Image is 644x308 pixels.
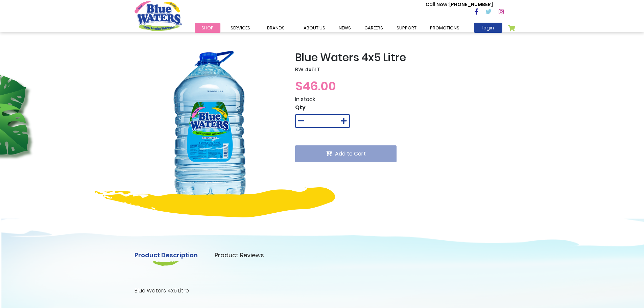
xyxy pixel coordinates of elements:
a: store logo [135,1,182,31]
span: Qty [295,103,306,111]
a: Product Reviews [215,251,264,260]
h2: Blue Waters 4x5 Litre [295,51,510,64]
a: login [474,23,502,33]
a: support [390,23,423,33]
img: Blue_Waters_4x5_Litre_1_5.png [135,51,285,202]
span: Shop [201,25,214,31]
a: careers [358,23,390,33]
p: [PHONE_NUMBER] [426,1,493,8]
span: Services [231,25,250,31]
span: Call Now : [426,1,449,8]
img: yellow-design.png [95,187,335,217]
p: Blue Waters 4x5 Litre [135,287,510,295]
a: about us [297,23,332,33]
span: In stock [295,95,315,103]
span: Brands [267,25,285,31]
span: $46.00 [295,77,336,95]
p: BW 4x5LT [295,66,510,74]
a: Promotions [423,23,466,33]
a: News [332,23,358,33]
a: Product Description [135,251,198,260]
